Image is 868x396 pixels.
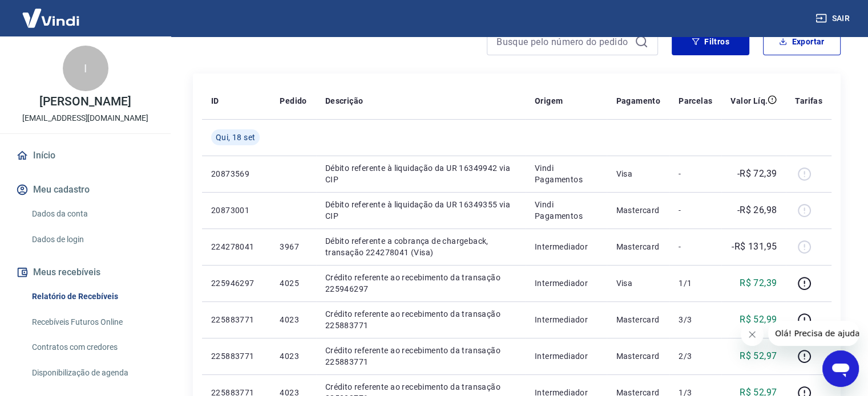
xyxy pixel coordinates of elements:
p: 20873569 [211,168,261,179]
p: Débito referente à liquidação da UR 16349942 via CIP [325,162,516,185]
p: [EMAIL_ADDRESS][DOMAIN_NAME] [22,112,148,124]
p: Intermediador [535,350,598,362]
iframe: Fechar mensagem [741,323,764,346]
p: R$ 52,97 [740,349,777,363]
p: Vindi Pagamentos [535,199,598,222]
p: Origem [535,95,563,107]
p: 1/1 [679,277,712,289]
p: 4023 [280,314,306,325]
p: -R$ 131,95 [732,240,777,254]
p: Crédito referente ao recebimento da transação 225883771 [325,308,516,331]
button: Exportar [763,28,841,55]
p: 3967 [280,241,306,252]
p: Pedido [280,95,306,107]
p: Tarifas [795,95,822,107]
a: Contratos com credores [27,336,157,359]
iframe: Botão para abrir a janela de mensagens [822,350,859,387]
a: Disponibilização de agenda [27,361,157,385]
p: Crédito referente ao recebimento da transação 225946297 [325,272,516,295]
p: Crédito referente ao recebimento da transação 225883771 [325,345,516,368]
p: 3/3 [679,314,712,325]
p: Mastercard [616,350,660,362]
img: Vindi [14,1,88,35]
p: Mastercard [616,314,660,325]
p: 4023 [280,350,306,362]
p: Vindi Pagamentos [535,162,598,185]
button: Meus recebíveis [14,260,157,285]
button: Filtros [672,28,749,55]
p: Mastercard [616,241,660,252]
div: I [63,46,108,91]
p: - [679,168,712,179]
p: 225946297 [211,277,261,289]
p: Visa [616,168,660,179]
a: Início [14,143,157,168]
p: Parcelas [679,95,712,107]
a: Relatório de Recebíveis [27,285,157,308]
p: -R$ 72,39 [737,167,777,181]
a: Dados da conta [27,202,157,226]
p: Pagamento [616,95,660,107]
p: [PERSON_NAME] [39,96,131,108]
p: ID [211,95,219,107]
p: 224278041 [211,241,261,252]
p: Visa [616,277,660,289]
p: 225883771 [211,314,261,325]
p: Descrição [325,95,364,107]
p: 20873001 [211,205,261,216]
input: Busque pelo número do pedido [496,33,630,50]
iframe: Mensagem da empresa [768,321,859,346]
p: Débito referente à liquidação da UR 16349355 via CIP [325,199,516,222]
a: Dados de login [27,228,157,251]
p: Débito referente a cobrança de chargeback, transação 224278041 (Visa) [325,235,516,258]
p: - [679,241,712,252]
button: Meu cadastro [14,177,157,202]
p: Mastercard [616,205,660,216]
span: Olá! Precisa de ajuda? [7,8,96,17]
p: Intermediador [535,314,598,325]
a: Recebíveis Futuros Online [27,311,157,334]
span: Qui, 18 set [216,132,255,143]
p: Intermediador [535,241,598,252]
p: Intermediador [535,277,598,289]
p: - [679,205,712,216]
p: R$ 72,39 [740,276,777,290]
p: 225883771 [211,350,261,362]
p: -R$ 26,98 [737,203,777,217]
p: 2/3 [679,350,712,362]
p: R$ 52,99 [740,313,777,326]
p: 4025 [280,277,306,289]
button: Sair [813,8,854,29]
p: Valor Líq. [730,95,768,107]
